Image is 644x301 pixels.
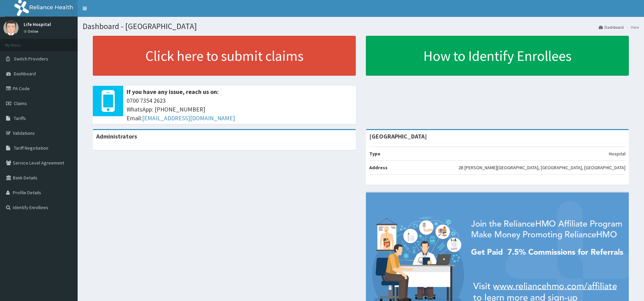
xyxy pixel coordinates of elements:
b: Type [369,151,380,157]
a: Online [24,29,40,34]
a: [EMAIL_ADDRESS][DOMAIN_NAME] [142,114,235,122]
p: 2B [PERSON_NAME][GEOGRAPHIC_DATA], [GEOGRAPHIC_DATA], [GEOGRAPHIC_DATA] [458,164,625,171]
span: Dashboard [14,71,36,77]
p: Hospital [609,150,625,157]
b: If you have any issue, reach us on: [127,88,219,96]
span: Tariffs [14,115,26,121]
span: 0700 7354 2623 WhatsApp: [PHONE_NUMBER] Email: [127,96,352,122]
img: User Image [3,20,19,35]
li: Here [624,24,639,30]
strong: [GEOGRAPHIC_DATA] [369,132,427,140]
b: Administrators [96,132,137,140]
p: Life Hospital [24,22,51,27]
b: Address [369,165,387,171]
a: Dashboard [599,24,624,30]
h1: Dashboard - [GEOGRAPHIC_DATA] [83,22,639,31]
a: How to Identify Enrollees [366,36,629,76]
span: Switch Providers [14,56,48,62]
span: Claims [14,100,27,106]
a: Click here to submit claims [93,36,356,76]
span: Tariff Negotiation [14,145,48,151]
